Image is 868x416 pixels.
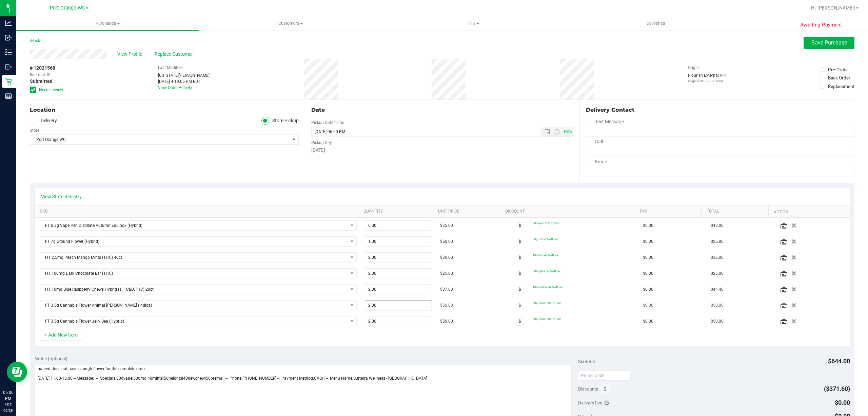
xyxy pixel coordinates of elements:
span: 50heights: 50% off line [533,269,561,273]
span: $0.00 [835,399,850,406]
a: Purchases [16,16,199,31]
span: NO DATA FOUND [39,316,357,326]
span: $50.00 [711,302,724,309]
label: Store [30,127,39,133]
input: 2.00 [365,253,432,262]
span: Port Orange WC [50,5,85,11]
span: $44.40 [711,286,724,293]
span: $42.00 [711,222,724,229]
span: $25.00 [711,270,724,277]
div: Date [311,106,574,114]
a: Tills [382,16,565,31]
span: $37.00 [440,286,453,293]
a: Discount [505,209,631,214]
a: View State Registry [41,193,82,200]
label: Origin [688,65,699,71]
span: $50.00 [440,238,453,245]
span: NO DATA FOUND [39,300,357,310]
div: [US_STATE][PERSON_NAME] [158,72,210,78]
span: FT 3.5g Cannabis Flower Animal [PERSON_NAME] (Indica) [39,301,348,310]
input: 6.00 [365,221,432,230]
span: BioTrack ID: [30,72,52,78]
span: Needs review [39,87,63,93]
span: Open the date view [541,129,553,134]
div: Replacement [828,83,854,90]
span: $30.00 [440,254,453,261]
span: Discounts [578,383,598,395]
span: FT 0.3g Vape Pen Distillate Autumn Equinox (Hybrid) [39,221,348,230]
iframe: Resource center [7,362,27,382]
span: $35.00 [440,222,453,229]
p: 05:06 PM EDT [3,390,13,408]
a: Tax [639,209,698,214]
label: Call [586,137,603,147]
span: 40newchew: 40% off line [533,285,563,289]
span: View Profile [117,51,144,58]
label: Email [586,157,607,167]
span: 80dvape: 80% off line [533,221,559,225]
a: Unit Price [438,209,497,214]
input: 2.00 [365,269,432,278]
span: $644.00 [828,358,850,365]
th: Action [768,206,843,218]
span: FT 3.5g Cannabis Flower Jelly Sea (Hybrid) [39,316,348,326]
span: 40mints: 40% off line [533,253,559,257]
span: NO DATA FOUND [39,252,357,263]
span: HT 2.5mg Peach Mango Mints (THC) 40ct [39,253,348,262]
span: HT 100mg Dark Chocolate Bar (THC) [39,269,348,278]
inline-svg: Analytics [5,20,12,26]
span: - [53,72,54,78]
span: Replace Customer [155,51,195,58]
i: Edit Delivery Fee [605,400,609,405]
div: Back Order [828,74,850,81]
span: NO DATA FOUND [39,236,357,247]
span: ($371.60) [824,385,850,392]
p: 09/28 [3,408,13,413]
span: Submitted [30,78,53,85]
input: 1.00 [365,237,432,246]
span: Purchases [16,20,199,26]
label: Text Message [586,117,624,127]
span: FT 7g Ground Flower (Hybrid) [39,237,348,246]
span: Awaiting Payment [800,21,842,29]
inline-svg: Inbound [5,34,12,41]
div: Delivery Contact [586,106,854,114]
span: # 12021568 [30,65,55,72]
inline-svg: Retail [5,78,12,85]
span: $50.00 [440,302,453,309]
span: Hi, [PERSON_NAME]! [811,5,855,11]
span: Set Current date [562,127,574,137]
div: Location [30,106,299,114]
span: $0.00 [643,238,653,245]
span: $50.00 [440,318,453,325]
span: $50.00 [711,318,724,325]
span: $0.00 [643,302,653,309]
span: 50grnd: 50% off line [533,237,558,241]
span: Subtotal [578,359,595,364]
span: HT 10mg Blue Raspberry Chews Hybrid (1:1 CBD:THC) 20ct [39,285,348,294]
label: Pickup Day [311,140,332,146]
span: Save Purchase [811,39,847,46]
input: Promo Code [578,370,631,381]
input: 2.00 [365,301,432,310]
input: Format: (999) 999-9999 [586,147,854,157]
inline-svg: Inventory [5,49,12,56]
a: Deliveries [565,16,747,31]
a: View Order Activity [158,85,192,90]
span: 50premall: 50% off line [533,317,561,321]
span: $36.00 [711,254,724,261]
a: Total [707,209,766,214]
p: Original ID: 328810440 [688,78,726,84]
span: Open the time view [551,129,563,134]
span: 50premall: 50% off line [533,301,561,305]
span: Delivery Fee [578,400,602,405]
span: select [290,135,298,144]
span: Customers [199,20,381,26]
span: $25.00 [711,238,724,245]
div: [DATE] [311,147,574,154]
label: Last Modified [158,65,183,71]
label: Store Pickup [261,117,299,125]
inline-svg: Outbound [5,64,12,70]
span: $0.00 [643,270,653,277]
a: SKU [40,209,356,214]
